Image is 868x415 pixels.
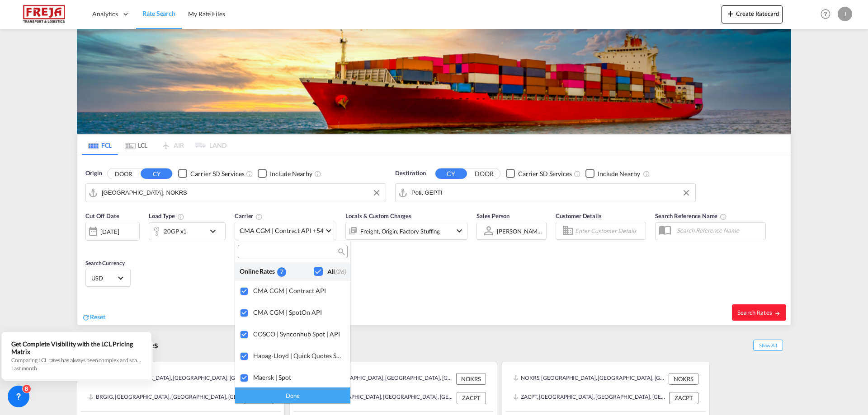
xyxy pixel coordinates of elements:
div: CMA CGM | Contract API [253,287,343,294]
div: 7 [277,267,286,277]
span: (26) [335,268,346,275]
div: All [327,267,346,276]
div: COSCO | Synconhub Spot | API [253,330,343,338]
div: Done [235,387,350,403]
div: Hapag-Lloyd | Quick Quotes Spot [253,352,343,359]
div: Online Rates [240,267,277,276]
div: Maersk | Spot [253,373,343,381]
div: CMA CGM | SpotOn API [253,308,343,316]
md-checkbox: Checkbox No Ink [314,267,346,276]
md-icon: icon-magnify [337,248,344,255]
